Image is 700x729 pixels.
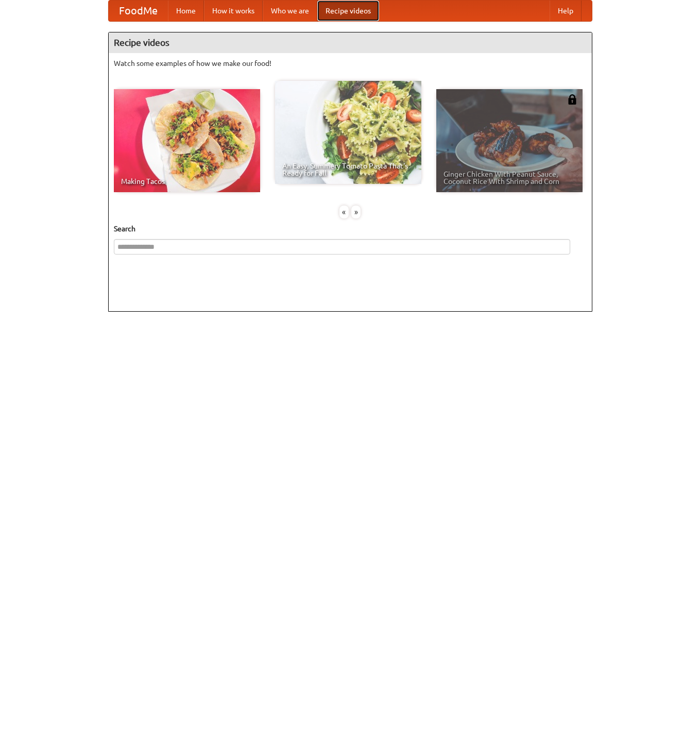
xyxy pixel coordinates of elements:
a: Making Tacos [114,89,260,192]
div: « [339,206,349,218]
a: FoodMe [109,1,168,21]
a: Recipe videos [317,1,379,21]
img: 483408.png [567,94,577,105]
p: Watch some examples of how we make our food! [114,58,587,69]
span: Making Tacos [121,178,253,185]
a: An Easy, Summery Tomato Pasta That's Ready for Fall [275,81,421,184]
h5: Search [114,224,587,234]
a: Who we are [263,1,317,21]
h4: Recipe videos [109,32,592,53]
a: How it works [204,1,263,21]
div: » [351,206,361,218]
span: An Easy, Summery Tomato Pasta That's Ready for Fall [282,162,414,177]
a: Home [168,1,204,21]
a: Help [550,1,582,21]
